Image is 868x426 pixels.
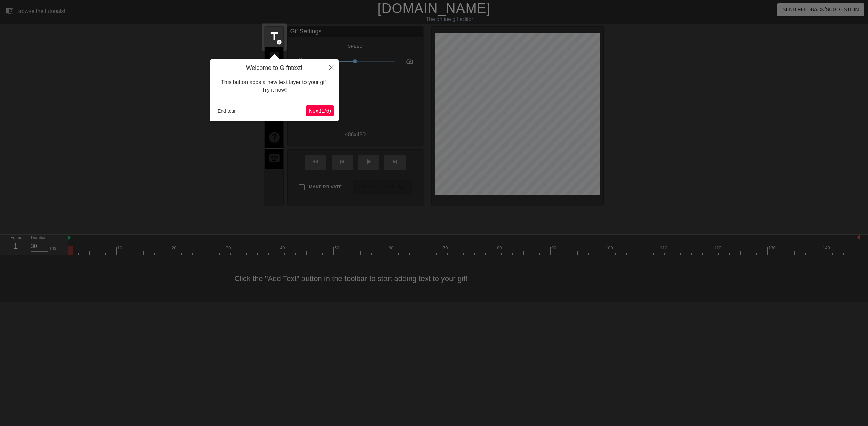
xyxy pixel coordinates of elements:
h4: Welcome to Gifntext! [215,64,334,72]
button: Next [306,105,334,116]
div: This button adds a new text layer to your gif. Try it now! [215,72,334,101]
button: End tour [215,106,238,116]
span: Next ( 1 / 6 ) [309,108,331,114]
button: Close [324,59,339,75]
